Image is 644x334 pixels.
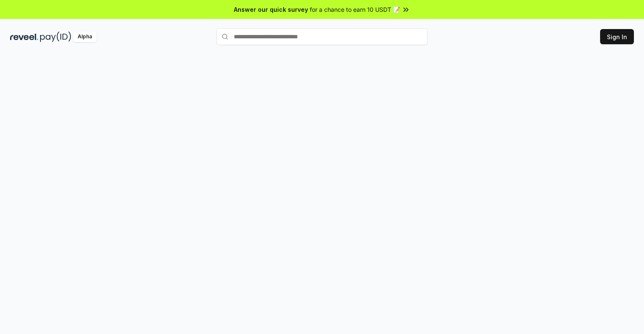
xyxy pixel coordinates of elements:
[600,29,634,44] button: Sign In
[310,5,400,14] span: for a chance to earn 10 USDT 📝
[73,32,97,42] div: Alpha
[40,32,71,42] img: pay_id
[10,32,38,42] img: reveel_dark
[234,5,308,14] span: Answer our quick survey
